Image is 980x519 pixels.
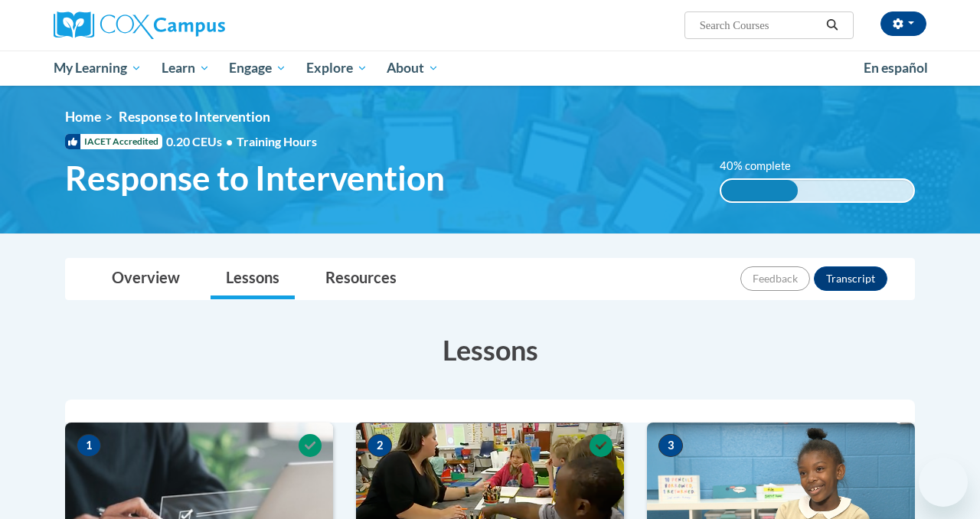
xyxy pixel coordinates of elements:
button: Feedback [740,266,810,291]
img: Cox Campus [54,11,225,39]
div: 40% complete [721,180,798,201]
a: Home [65,109,101,125]
span: Response to Intervention [65,158,445,198]
span: My Learning [54,59,142,77]
button: Search [821,16,844,34]
span: Training Hours [237,134,317,149]
a: Lessons [211,259,295,299]
a: Resources [310,259,412,299]
span: Learn [162,59,210,77]
a: My Learning [44,51,152,86]
h3: Lessons [65,331,915,369]
a: Engage [219,51,296,86]
input: Search Courses [698,16,821,34]
a: Cox Campus [54,11,329,39]
span: IACET Accredited [65,134,162,149]
a: Overview [96,259,195,299]
span: • [226,134,233,149]
a: Explore [296,51,377,86]
button: Transcript [814,266,887,291]
span: 2 [367,434,392,457]
iframe: Button to launch messaging window [919,458,968,507]
a: Learn [152,51,220,86]
div: Main menu [42,51,938,86]
span: En español [864,60,928,76]
span: 3 [658,434,683,457]
a: En español [854,52,938,84]
span: Explore [306,59,367,77]
span: Response to Intervention [119,109,270,125]
span: 1 [77,434,101,457]
label: 40% complete [720,158,808,175]
span: 0.20 CEUs [166,133,237,150]
a: About [377,51,449,86]
button: Account Settings [880,11,926,36]
span: Engage [229,59,286,77]
span: About [387,59,439,77]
